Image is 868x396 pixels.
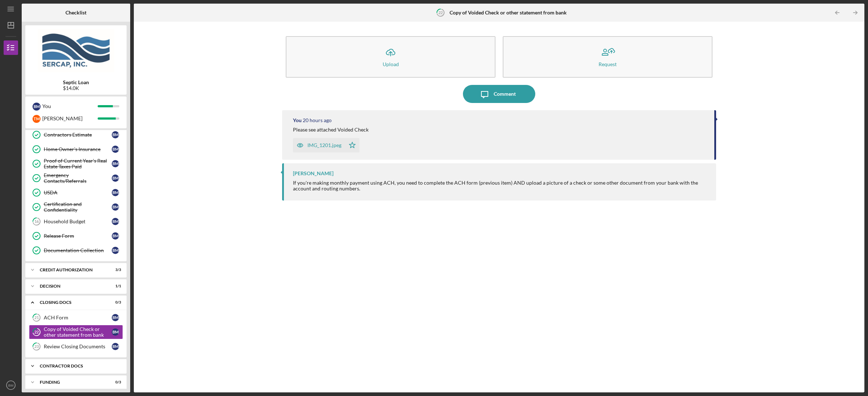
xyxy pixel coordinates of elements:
[40,300,103,305] div: CLOSING DOCS
[112,131,119,138] div: B M
[494,85,516,103] div: Comment
[108,268,121,272] div: 3 / 3
[29,214,123,229] a: 16Household BudgetBM
[112,203,119,211] div: B M
[40,380,103,384] div: Funding
[112,343,119,350] div: B M
[293,127,369,133] div: Please see attached Voided Check
[33,103,41,111] div: B M
[108,380,121,384] div: 0 / 3
[40,364,118,368] div: Contractor Docs
[29,243,123,258] a: Documentation CollectionBM
[40,268,103,272] div: CREDIT AUTHORIZATION
[44,344,112,349] div: Review Closing Documents
[29,185,123,200] a: USDABM
[65,10,86,16] b: Checklist
[44,190,112,195] div: USDA
[33,115,41,123] div: T M
[29,142,123,156] a: Home Owner's InsuranceBM
[112,189,119,196] div: B M
[34,315,39,320] tspan: 21
[44,132,112,138] div: Contractors Estimate
[44,233,112,239] div: Release Form
[29,229,123,243] a: Release FormBM
[503,36,712,78] button: Request
[34,219,39,224] tspan: 16
[29,325,123,339] a: 22Copy of Voided Check or other statement from bankBM
[29,128,123,142] a: Contractors EstimateBM
[303,117,332,123] time: 2025-08-15 18:39
[44,172,112,184] div: Emergency Contacts/Referrals
[286,36,495,78] button: Upload
[450,10,567,16] b: Copy of Voided Check or other statement from bank
[42,112,98,125] div: [PERSON_NAME]
[108,300,121,305] div: 0 / 3
[112,175,119,182] div: B M
[29,171,123,185] a: Emergency Contacts/ReferralsBM
[44,146,112,152] div: Home Owner's Insurance
[63,79,89,85] b: Septic Loan
[112,247,119,254] div: B M
[44,247,112,253] div: Documentation Collection
[29,156,123,171] a: Proof of Current Year's Real Estate Taxes PaidBM
[25,29,127,72] img: Product logo
[44,315,112,320] div: ACH Form
[438,10,443,15] tspan: 22
[112,232,119,240] div: B M
[112,160,119,167] div: B M
[40,284,103,288] div: Decision
[8,383,13,387] text: BM
[63,85,89,91] div: $14.0K
[293,138,359,152] button: IMG_1201.jpeg
[44,201,112,213] div: Certification and Confidentiality
[293,117,302,123] div: You
[108,284,121,288] div: 1 / 1
[599,61,617,67] div: Request
[29,200,123,214] a: Certification and ConfidentialityBM
[29,339,123,354] a: 23Review Closing DocumentsBM
[42,100,98,112] div: You
[112,218,119,225] div: B M
[293,180,709,191] div: If you're making monthly payment using ACH, you need to complete the ACH form (previous item) AND...
[293,171,333,176] div: [PERSON_NAME]
[383,61,399,67] div: Upload
[34,330,39,335] tspan: 22
[34,344,39,349] tspan: 23
[112,146,119,153] div: B M
[463,85,535,103] button: Comment
[44,326,112,338] div: Copy of Voided Check or other statement from bank
[29,310,123,325] a: 21ACH FormBM
[307,142,341,148] div: IMG_1201.jpeg
[112,314,119,321] div: B M
[112,328,119,336] div: B M
[44,158,112,169] div: Proof of Current Year's Real Estate Taxes Paid
[4,378,18,392] button: BM
[44,219,112,224] div: Household Budget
